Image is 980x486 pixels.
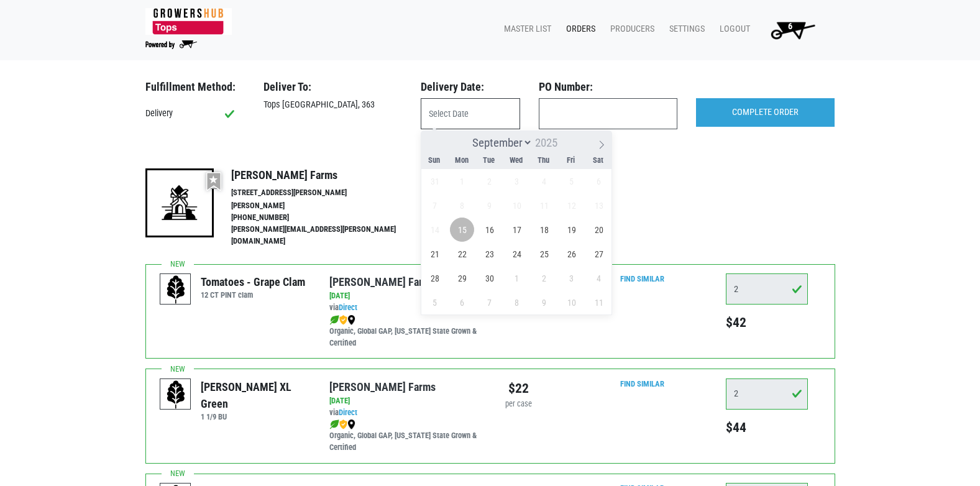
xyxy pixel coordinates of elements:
img: map_marker-0e94453035b3232a4d21701695807de9.png [347,315,355,325]
span: Thu [530,157,557,165]
span: September 2, 2025 [477,169,501,193]
span: Sat [585,157,612,165]
span: October 11, 2025 [587,290,611,314]
span: September 22, 2025 [450,242,474,266]
a: [PERSON_NAME] Farms [329,380,436,393]
span: Wed [503,157,530,165]
img: 279edf242af8f9d49a69d9d2afa010fb.png [145,8,232,35]
span: September 12, 2025 [559,193,584,218]
div: Organic, Global GAP, [US_STATE] State Grown & Certified [329,314,480,349]
span: September 30, 2025 [477,266,501,290]
span: September 13, 2025 [587,193,611,218]
img: map_marker-0e94453035b3232a4d21701695807de9.png [347,420,355,429]
img: safety-e55c860ca8c00a9c171001a62a92dabd.png [339,315,347,325]
span: September 10, 2025 [505,193,529,218]
a: Producers [600,17,659,41]
span: October 8, 2025 [505,290,529,314]
span: October 4, 2025 [587,266,611,290]
img: Cart [765,17,820,42]
span: Fri [557,157,585,165]
h6: 1 1/9 BU [201,412,311,421]
span: September 18, 2025 [532,218,556,242]
span: September 8, 2025 [450,193,474,218]
input: COMPLETE ORDER [696,98,835,127]
span: September 3, 2025 [505,169,529,193]
div: Tomatoes - Grape Clam [201,273,305,290]
a: Master List [494,17,556,41]
span: September 20, 2025 [587,218,611,242]
h3: Deliver To: [263,80,402,94]
h6: 12 CT PINT clam [201,290,305,300]
a: Direct [339,408,357,417]
span: September 17, 2025 [505,218,529,242]
div: via [329,302,480,314]
span: September 23, 2025 [477,242,501,266]
span: September 15, 2025 [450,218,474,242]
div: per case [500,398,538,410]
div: Organic, Global GAP, [US_STATE] State Grown & Certified [329,418,480,454]
span: October 5, 2025 [423,290,447,314]
span: September 24, 2025 [505,242,529,266]
div: Tops [GEOGRAPHIC_DATA], 363 [254,98,411,112]
a: Find Similar [620,379,664,388]
span: August 31, 2025 [423,169,447,193]
span: September 19, 2025 [559,218,584,242]
span: September 28, 2025 [423,266,447,290]
a: [PERSON_NAME] Farms [329,275,436,288]
input: Select Date [421,98,520,129]
h3: Delivery Date: [421,80,520,94]
a: Find Similar [620,274,664,283]
div: via [329,407,480,419]
span: September 11, 2025 [532,193,556,218]
span: October 3, 2025 [559,266,584,290]
input: Qty [726,378,808,410]
span: Sun [421,157,448,165]
a: Direct [339,303,357,312]
span: September 16, 2025 [477,218,501,242]
h5: $44 [726,420,808,436]
span: October 10, 2025 [559,290,584,314]
li: [PHONE_NUMBER] [231,212,423,224]
span: October 6, 2025 [450,290,474,314]
img: leaf-e5c59151409436ccce96b2ca1b28e03c.png [329,420,339,429]
span: September 21, 2025 [423,242,447,266]
div: $22 [500,378,538,398]
h5: $42 [726,314,808,331]
img: safety-e55c860ca8c00a9c171001a62a92dabd.png [339,420,347,429]
span: October 9, 2025 [532,290,556,314]
span: October 7, 2025 [477,290,501,314]
div: [DATE] [329,395,480,407]
select: Month [467,135,533,150]
a: Orders [556,17,600,41]
img: placeholder-variety-43d6402dacf2d531de610a020419775a.svg [160,274,191,305]
span: September 1, 2025 [450,169,474,193]
span: September 7, 2025 [423,193,447,218]
li: [PERSON_NAME] [231,200,423,212]
img: leaf-e5c59151409436ccce96b2ca1b28e03c.png [329,315,339,325]
h4: [PERSON_NAME] Farms [231,168,423,182]
span: September 14, 2025 [423,218,447,242]
a: Settings [659,17,710,41]
img: Powered by Big Wheelbarrow [145,40,197,49]
a: 6 [755,17,825,42]
li: [STREET_ADDRESS][PERSON_NAME] [231,187,423,199]
span: September 29, 2025 [450,266,474,290]
h3: Fulfillment Method: [145,80,245,94]
span: September 26, 2025 [559,242,584,266]
span: September 27, 2025 [587,242,611,266]
span: 6 [788,21,792,32]
a: Logout [710,17,755,41]
span: September 6, 2025 [587,169,611,193]
h3: PO Number: [539,80,677,94]
span: September 9, 2025 [477,193,501,218]
img: 19-7441ae2ccb79c876ff41c34f3bd0da69.png [145,168,214,237]
span: September 4, 2025 [532,169,556,193]
div: [PERSON_NAME] XL Green [201,378,311,412]
span: October 2, 2025 [532,266,556,290]
input: Qty [726,273,808,305]
span: Mon [448,157,475,165]
div: [DATE] [329,290,480,302]
li: [PERSON_NAME][EMAIL_ADDRESS][PERSON_NAME][DOMAIN_NAME] [231,224,423,247]
span: Tue [475,157,503,165]
img: placeholder-variety-43d6402dacf2d531de610a020419775a.svg [160,379,191,410]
